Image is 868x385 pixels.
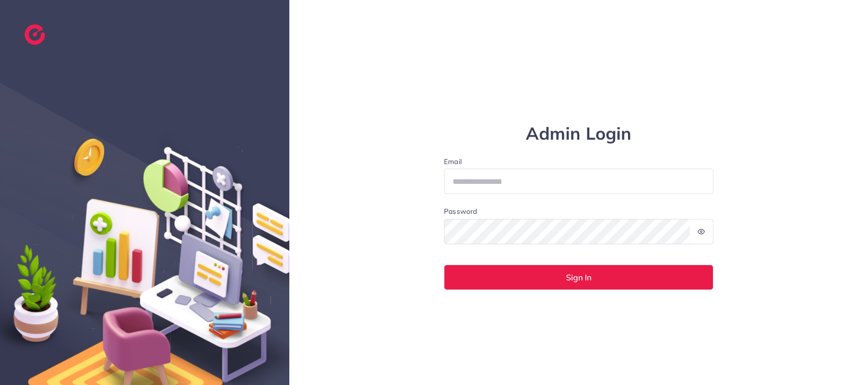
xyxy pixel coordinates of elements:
label: Password [444,206,477,216]
h1: Admin Login [444,123,713,144]
img: logo [24,24,45,45]
label: Email [444,156,713,167]
button: Sign In [444,265,713,290]
span: Sign In [566,273,591,281]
